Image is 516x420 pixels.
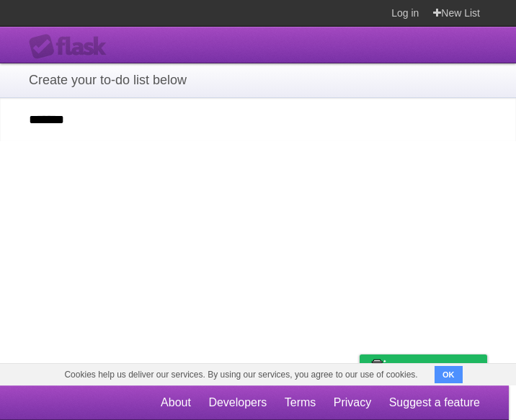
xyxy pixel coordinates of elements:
[435,366,463,383] button: OK
[29,34,115,60] div: Flask
[334,389,371,416] a: Privacy
[161,389,191,416] a: About
[360,354,487,381] a: Buy me a coffee
[367,355,386,380] img: Buy me a coffee
[29,71,487,90] h1: Create your to-do list below
[208,389,267,416] a: Developers
[285,389,316,416] a: Terms
[50,364,432,385] span: Cookies help us deliver our services. By using our services, you agree to our use of cookies.
[390,355,480,380] span: Buy me a coffee
[389,389,480,416] a: Suggest a feature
